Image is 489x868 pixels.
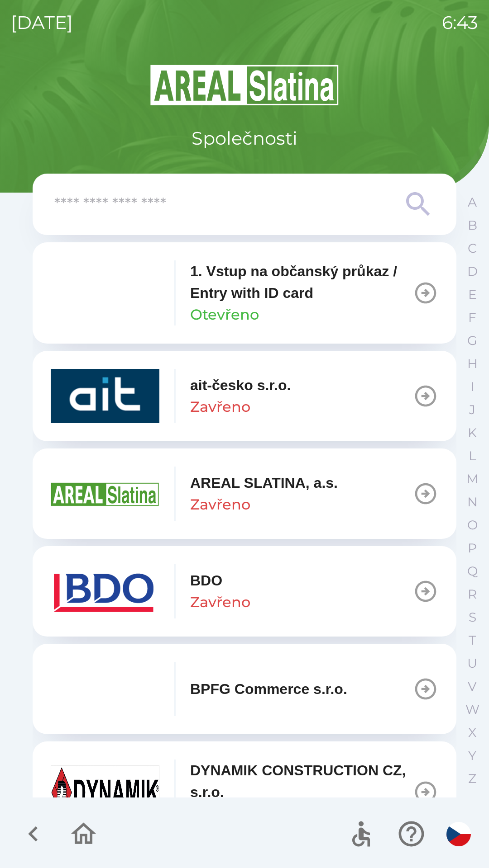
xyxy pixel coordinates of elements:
[33,351,456,441] button: ait-česko s.r.o.Zavřeno
[468,241,477,256] p: C
[468,310,476,325] p: F
[461,491,484,514] button: N
[466,471,479,487] p: M
[33,448,456,539] button: AREAL SLATINA, a.s.Zavřeno
[465,702,479,717] p: W
[461,560,484,583] button: Q
[468,679,477,694] p: V
[468,725,476,741] p: X
[468,771,476,787] p: Z
[461,652,484,675] button: U
[190,304,259,325] p: Otevřeno
[468,194,477,210] p: A
[469,402,475,418] p: J
[33,741,456,843] button: DYNAMIK CONSTRUCTION CZ, s.r.o.Otevřeno
[469,632,476,648] p: T
[190,678,347,700] p: BPFG Commerce s.r.o.
[467,264,478,279] p: D
[467,563,478,579] p: Q
[461,375,484,398] button: I
[461,583,484,606] button: R
[11,9,73,36] p: [DATE]
[468,287,477,302] p: E
[51,765,159,819] img: 9aa1c191-0426-4a03-845b-4981a011e109.jpeg
[190,494,250,515] p: Zavřeno
[461,744,484,767] button: Y
[468,217,477,233] p: B
[467,517,478,533] p: O
[461,444,484,467] button: L
[461,514,484,537] button: O
[461,721,484,744] button: X
[190,591,250,613] p: Zavřeno
[190,396,250,418] p: Zavřeno
[190,472,338,494] p: AREAL SLATINA, a.s.
[467,356,478,372] p: H
[468,425,477,441] p: K
[461,306,484,329] button: F
[51,564,159,618] img: ae7449ef-04f1-48ed-85b5-e61960c78b50.png
[51,369,159,423] img: 40b5cfbb-27b1-4737-80dc-99d800fbabba.png
[190,260,413,304] p: 1. Vstup na občanský průkaz / Entry with ID card
[33,546,456,637] button: BDOZavřeno
[469,448,476,464] p: L
[33,63,456,107] img: Logo
[51,662,159,716] img: f3b1b367-54a7-43c8-9d7e-84e812667233.png
[461,629,484,652] button: T
[33,242,456,344] button: 1. Vstup na občanský průkaz / Entry with ID cardOtevřeno
[461,537,484,560] button: P
[467,333,477,349] p: G
[461,398,484,421] button: J
[468,540,477,556] p: P
[461,260,484,283] button: D
[469,609,476,625] p: S
[461,467,484,491] button: M
[461,191,484,214] button: A
[190,374,291,396] p: ait-česko s.r.o.
[470,379,474,395] p: I
[190,759,413,803] p: DYNAMIK CONSTRUCTION CZ, s.r.o.
[467,656,477,671] p: U
[461,283,484,306] button: E
[461,767,484,790] button: Z
[51,467,159,521] img: aad3f322-fb90-43a2-be23-5ead3ef36ce5.png
[461,698,484,721] button: W
[468,586,477,602] p: R
[442,9,478,36] p: 6:43
[461,214,484,237] button: B
[461,606,484,629] button: S
[461,352,484,375] button: H
[33,644,456,734] button: BPFG Commerce s.r.o.
[446,822,471,846] img: cs flag
[51,266,159,320] img: 93ea42ec-2d1b-4d6e-8f8a-bdbb4610bcc3.png
[467,494,478,510] p: N
[192,125,297,152] p: Společnosti
[190,570,222,591] p: BDO
[461,329,484,352] button: G
[461,675,484,698] button: V
[468,748,476,764] p: Y
[461,421,484,444] button: K
[461,237,484,260] button: C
